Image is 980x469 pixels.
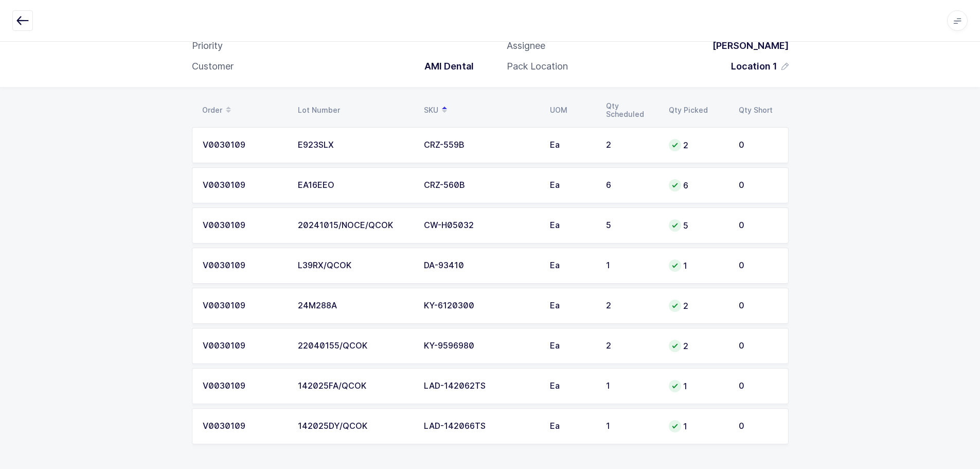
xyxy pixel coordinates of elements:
[203,221,286,230] div: V0030109
[507,40,545,52] div: Assignee
[669,340,726,352] div: 2
[424,381,538,391] div: LAD-142062TS
[298,141,412,150] div: E923SLX
[203,181,286,190] div: V0030109
[416,60,474,73] div: AMI Dental
[298,381,412,391] div: 142025FA/QCOK
[424,141,538,150] div: CRZ-559B
[298,106,412,114] div: Lot Number
[203,422,286,431] div: V0030109
[739,301,778,310] div: 0
[298,221,412,230] div: 20241015/NOCE/QCOK
[606,102,656,118] div: Qty Scheduled
[192,60,234,73] div: Customer
[203,341,286,351] div: V0030109
[550,341,594,351] div: Ea
[739,106,782,114] div: Qty Short
[550,422,594,431] div: Ea
[731,60,777,73] span: Location 1
[203,141,286,150] div: V0030109
[606,301,656,310] div: 2
[739,181,778,190] div: 0
[669,300,726,312] div: 2
[424,341,538,351] div: KY-9596980
[739,422,778,431] div: 0
[669,420,726,432] div: 1
[424,181,538,190] div: CRZ-560B
[550,141,594,150] div: Ea
[669,219,726,232] div: 5
[606,141,656,150] div: 2
[606,422,656,431] div: 1
[739,381,778,391] div: 0
[606,181,656,190] div: 6
[424,221,538,230] div: CW-H05032
[298,261,412,270] div: L39RX/QCOK
[739,141,778,150] div: 0
[192,40,223,52] div: Priority
[669,179,726,192] div: 6
[669,139,726,151] div: 2
[739,261,778,270] div: 0
[202,101,286,119] div: Order
[203,381,286,391] div: V0030109
[669,106,726,114] div: Qty Picked
[550,106,594,114] div: UOM
[203,301,286,310] div: V0030109
[550,221,594,230] div: Ea
[606,341,656,351] div: 2
[424,261,538,270] div: DA-93410
[507,60,568,73] div: Pack Location
[203,261,286,270] div: V0030109
[424,101,538,119] div: SKU
[606,261,656,270] div: 1
[704,40,789,52] div: [PERSON_NAME]
[669,259,726,272] div: 1
[550,261,594,270] div: Ea
[298,181,412,190] div: EA16EEO
[739,341,778,351] div: 0
[669,380,726,392] div: 1
[550,381,594,391] div: Ea
[298,422,412,431] div: 142025DY/QCOK
[606,221,656,230] div: 5
[424,301,538,310] div: KY-6120300
[731,60,789,73] button: Location 1
[298,341,412,351] div: 22040155/QCOK
[550,181,594,190] div: Ea
[739,221,778,230] div: 0
[606,381,656,391] div: 1
[298,301,412,310] div: 24M288A
[424,422,538,431] div: LAD-142066TS
[550,301,594,310] div: Ea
